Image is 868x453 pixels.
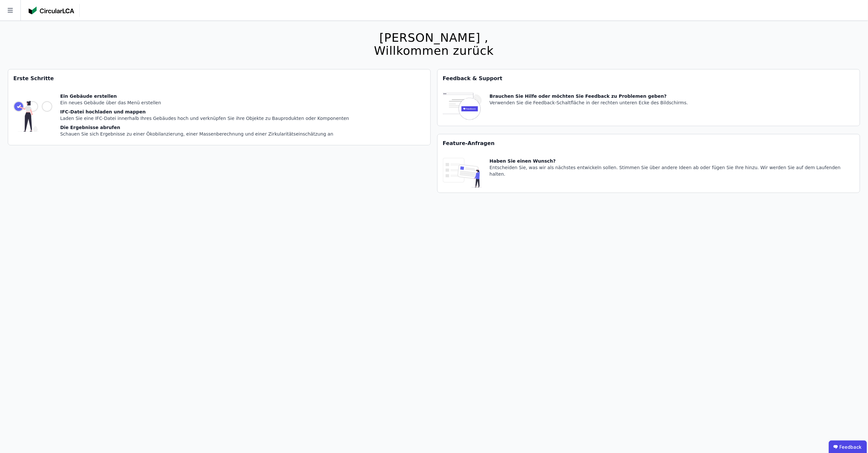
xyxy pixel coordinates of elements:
div: Verwenden Sie die Feedback-Schaltfläche in der rechten unteren Ecke des Bildschirms. [490,99,688,106]
div: Ein neues Gebäude über das Menü erstellen [60,99,349,106]
img: Concular [29,7,74,14]
img: feedback-icon-HCTs5lye.svg [443,93,482,121]
div: IFC-Datei hochladen und mappen [60,109,349,115]
div: Erste Schritte [8,69,430,88]
div: Entscheiden Sie, was wir als nächstes entwickeln sollen. Stimmen Sie über andere Ideen ab oder fü... [490,164,855,177]
div: Feature-Anfragen [438,134,860,153]
div: [PERSON_NAME] , [374,31,494,44]
div: Laden Sie eine IFC-Datei innerhalb Ihres Gebäudes hoch und verknüpfen Sie ihre Objekte zu Bauprod... [60,115,349,122]
div: Ein Gebäude erstellen [60,93,349,99]
img: feature_request_tile-UiXE1qGU.svg [443,158,482,187]
div: Haben Sie einen Wunsch? [490,158,855,164]
div: Die Ergebnisse abrufen [60,124,349,131]
img: getting_started_tile-DrF_GRSv.svg [13,93,52,140]
div: Willkommen zurück [374,44,494,57]
div: Feedback & Support [438,69,860,88]
div: Brauchen Sie Hilfe oder möchten Sie Feedback zu Problemen geben? [490,93,688,99]
div: Schauen Sie sich Ergebnisse zu einer Ökobilanzierung, einer Massenberechnung und einer Zirkularit... [60,131,349,137]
